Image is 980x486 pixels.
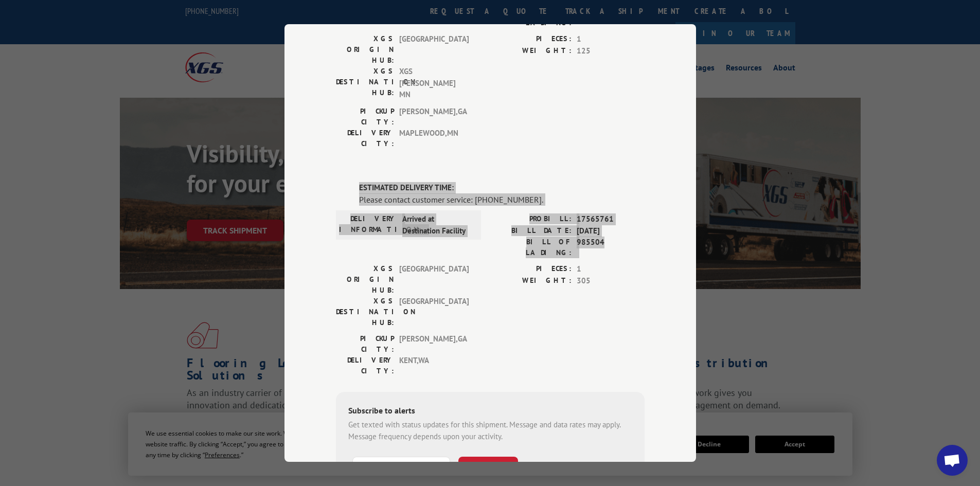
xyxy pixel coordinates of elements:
label: XGS ORIGIN HUB: [336,263,394,296]
span: 17565761 [577,213,645,225]
label: PROBILL: [490,213,572,225]
span: 125 [577,45,645,57]
span: Arrived at Destination Facility [402,213,472,237]
span: [PERSON_NAME] , GA [399,106,469,128]
span: KENT , WA [399,355,469,376]
label: PIECES: [490,33,572,45]
label: DELIVERY INFORMATION: [339,213,397,237]
span: 985504 [577,237,645,258]
label: XGS DESTINATION HUB: [336,66,394,101]
span: [GEOGRAPHIC_DATA] [399,296,469,328]
div: Open chat [937,445,968,476]
label: XGS DESTINATION HUB: [336,296,394,328]
span: [GEOGRAPHIC_DATA] [399,33,469,66]
label: BILL OF LADING: [490,237,572,258]
span: MAPLEWOOD , MN [399,128,469,149]
label: WEIGHT: [490,275,572,287]
button: SUBSCRIBE [458,457,518,478]
div: Subscribe to alerts [348,404,632,419]
label: XGS ORIGIN HUB: [336,33,394,66]
div: Get texted with status updates for this shipment. Message and data rates may apply. Message frequ... [348,419,632,442]
span: 1 [577,33,645,45]
label: BILL DATE: [490,225,572,237]
span: XGS [PERSON_NAME] MN [399,66,469,101]
span: [PERSON_NAME] , GA [399,333,469,355]
label: DELIVERY CITY: [336,128,394,149]
label: PICKUP CITY: [336,106,394,128]
span: 1 [577,263,645,275]
span: 305 [577,275,645,287]
label: WEIGHT: [490,45,572,57]
div: Please contact customer service: [PHONE_NUMBER]. [359,193,645,206]
input: Phone Number [352,457,450,478]
label: DELIVERY CITY: [336,355,394,376]
label: PICKUP CITY: [336,333,394,355]
span: [DATE] [577,225,645,237]
label: PIECES: [490,263,572,275]
span: [GEOGRAPHIC_DATA] [399,263,469,296]
label: ESTIMATED DELIVERY TIME: [359,182,645,194]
